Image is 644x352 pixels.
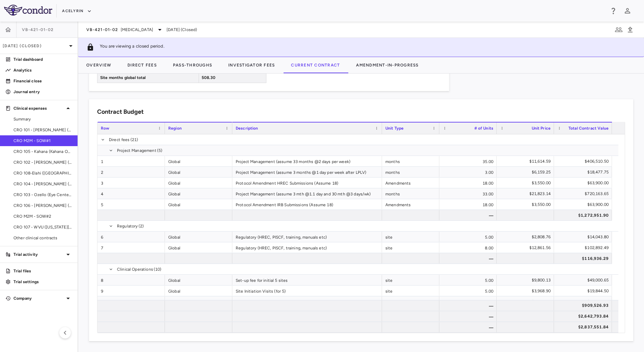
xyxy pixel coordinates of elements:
div: Protocol Amendment IRB Submissions (Assume 18) [232,199,382,210]
div: 5 [97,199,165,210]
span: (10) [154,264,162,275]
span: Row [101,126,109,131]
div: $6,159.25 [503,167,551,178]
span: Site months global total [97,73,199,83]
p: Analytics [13,67,72,73]
span: CRO 101 - [PERSON_NAME] (East Coast Institute for Research) [13,127,72,133]
p: [DATE] (Closed) [3,43,67,49]
div: 8 [97,275,165,285]
span: (2) [139,221,144,232]
div: site [382,286,439,296]
div: Set-up fee for initial 5 sites [232,275,382,285]
div: months [382,156,439,166]
div: Global [165,242,232,253]
div: — [439,300,497,311]
span: Summary [13,116,72,122]
div: $18,477.75 [560,167,609,178]
div: — [439,322,497,332]
div: 5.00 [439,286,497,296]
div: Global [165,296,232,307]
div: $3,968.90 [503,286,551,296]
div: Regulatory (HREC, PISCF, training, manuals etc) [232,242,382,253]
div: 18.00 [439,199,497,210]
div: Project Management (assume 3 mth @1.1 day and 30 mth @3 days/wk) [232,188,382,199]
div: $909,526.93 [560,300,609,311]
span: CRO 103 - Ozello (Eye Center of [GEOGRAPHIC_DATA][US_STATE]) [13,192,72,198]
div: 4 [97,188,165,199]
div: $406,510.50 [560,156,609,167]
span: Total Contract Value [568,126,609,131]
div: Site Initiation Visits (for 5) [232,286,382,296]
span: VB-421-01-02 [22,27,54,32]
div: 7 [97,242,165,253]
div: Global [165,199,232,210]
div: Global [165,178,232,188]
button: Amendment-In-Progress [348,57,427,73]
div: $9,800.13 [503,275,551,286]
div: $14,043.80 [560,232,609,242]
div: 5.00 [439,232,497,242]
div: site [382,242,439,253]
div: — [439,210,497,220]
div: Global [165,275,232,285]
div: 3.00 [439,167,497,177]
button: Investigator Fees [220,57,283,73]
div: 33.00 [439,188,497,199]
span: Description [236,126,258,131]
div: 2 [97,167,165,177]
div: $1,272,951.90 [560,210,609,221]
span: Unit Price [532,126,551,131]
div: $63,900.00 [560,178,609,188]
p: Company [13,295,64,301]
span: CRO M2M - SOW#1 [13,138,72,144]
div: 3 [97,178,165,188]
span: CRO 104 - [PERSON_NAME] ([PERSON_NAME] Eye Group) [13,181,72,187]
div: $21,823.14 [503,188,551,199]
div: Global [165,232,232,242]
div: 5.00 [439,275,497,285]
span: VB-421-01-02 [86,27,118,32]
span: CRO 105 - Kahana (Kahana Oculoplastic Surgery) [13,148,72,155]
img: logo-full-SnFGN8VE.png [4,5,52,16]
div: $720,163.65 [560,188,609,199]
span: Clinical Operations [117,264,153,275]
p: Trial settings [13,279,72,285]
div: visit [382,296,439,307]
span: [DATE] (Closed) [167,27,197,33]
span: Unit Type [385,126,404,131]
div: $3,550.00 [503,178,551,188]
div: Global [165,167,232,177]
div: Amendments [382,199,439,210]
button: Direct Fees [119,57,165,73]
h6: Contract Budget [97,107,144,116]
span: CRO 107 - WVU ([US_STATE][GEOGRAPHIC_DATA]) [13,224,72,230]
span: Regulatory [117,221,138,232]
button: Pass-Throughs [165,57,220,73]
p: Clinical expenses [13,105,64,111]
div: $2,808.76 [503,232,551,242]
div: $102,892.49 [560,242,609,253]
span: [MEDICAL_DATA] [121,27,153,33]
span: Project Management [117,145,156,156]
div: months [382,167,439,177]
span: # of Units [474,126,494,131]
div: site [382,275,439,285]
span: 508.30 [202,75,215,80]
span: CRO 102 - [PERSON_NAME] (Raymour Investments) [13,159,72,165]
p: Financial close [13,78,72,84]
div: $19,844.50 [560,286,609,296]
p: Journal entry [13,89,72,95]
div: — [439,311,497,322]
div: $3,550.00 [503,199,551,210]
div: $12,861.56 [503,242,551,253]
div: Project Management (assume 33 months @2 days per week) [232,156,382,166]
div: $116,936.29 [560,253,609,264]
div: Amendments [382,178,439,188]
div: 10 [97,296,165,307]
span: CRO 106 - [PERSON_NAME] ([GEOGRAPHIC_DATA]) [13,202,72,209]
button: Acelyrin [62,6,92,17]
div: 35.00 [439,156,497,166]
span: (21) [130,134,138,145]
div: Protocol Amendment HREC Submissions (Assume 18) [232,178,382,188]
div: 18.00 [439,178,497,188]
